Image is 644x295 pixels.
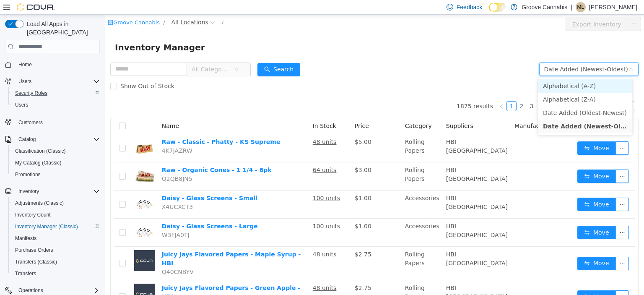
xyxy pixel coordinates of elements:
u: 64 units [208,152,232,159]
span: Manifests [15,235,36,242]
a: Inventory Count [12,210,54,220]
span: ML [577,2,584,12]
td: Accessories [297,176,338,204]
img: Daisy - Glass Screens - Large hero shot [29,207,50,228]
a: Security Roles [12,88,51,98]
a: Manifests [12,233,40,243]
span: HBI [GEOGRAPHIC_DATA] [341,236,403,252]
li: Date Added (Newest-Oldest) [433,105,527,118]
span: HBI [GEOGRAPHIC_DATA] [341,124,403,139]
button: Inventory Manager (Classic) [8,221,103,232]
span: $2.75 [250,270,267,277]
span: $1.00 [250,180,267,187]
span: Home [18,61,32,68]
button: Catalog [15,134,39,144]
span: In Stock [208,108,231,115]
td: Rolling Papers [297,232,338,266]
span: Inventory Count [12,210,100,220]
button: icon: ellipsis [511,127,524,140]
button: Export Inventory [461,3,523,16]
span: Promotions [15,171,41,178]
span: HBI [GEOGRAPHIC_DATA] [341,180,403,196]
span: Transfers [12,269,100,279]
span: $5.00 [250,124,267,131]
span: Q40CNBYV [57,254,89,261]
button: icon: searchSearch [153,48,195,62]
button: icon: ellipsis [511,155,524,168]
span: My Catalog (Classic) [15,159,62,166]
button: Home [2,58,103,70]
a: 4 [432,87,441,96]
span: Transfers [15,270,36,277]
a: Daisy - Glass Screens - Small [57,180,153,187]
a: Purchase Orders [12,245,57,255]
span: Inventory [18,188,39,195]
span: Manufacturer [410,108,449,115]
span: Show Out of Stock [12,68,73,75]
a: 1 [402,87,411,96]
span: Name [57,108,74,115]
a: Raw - Classic - Phatty - KS Supreme [57,124,176,131]
button: Customers [2,116,103,128]
span: Q2QB8JN5 [57,161,88,167]
button: Promotions [8,169,103,180]
li: 1 [402,86,412,97]
u: 100 units [208,208,236,215]
a: Customers [15,117,46,128]
span: HBI [GEOGRAPHIC_DATA] [341,208,403,224]
li: 3 [422,86,432,97]
span: All Categories [87,50,125,59]
span: Catalog [18,136,36,143]
div: Michael Langburt [576,2,586,12]
button: Inventory [2,185,103,197]
button: Users [8,99,103,111]
span: Manifests [12,233,100,243]
span: Customers [15,117,100,127]
button: icon: ellipsis [511,183,524,196]
button: Inventory Count [8,209,103,221]
img: Cova [17,3,55,11]
button: icon: swapMove [473,183,511,196]
p: Groove Cannabis [522,2,567,12]
a: icon: shopGroove Cannabis [3,5,55,11]
span: 4K7JAZRW [57,133,88,139]
span: Suppliers [341,108,369,115]
button: Purchase Orders [8,244,103,256]
button: icon: swapMove [473,276,511,289]
span: Price [250,108,264,115]
span: Users [18,78,31,85]
button: icon: ellipsis [511,211,524,225]
a: 2 [412,87,421,96]
span: Transfers (Classic) [12,257,100,267]
li: Previous Page [392,86,402,97]
i: icon: down [524,52,529,58]
span: Adjustments (Classic) [15,200,64,206]
td: Rolling Papers [297,120,338,148]
span: Inventory Manager (Classic) [12,222,100,232]
div: Date Added (Newest-Oldest) [439,48,523,61]
button: Inventory [15,186,42,196]
a: Adjustments (Classic) [12,198,67,208]
u: 48 units [208,236,232,243]
img: Raw - Organic Cones - 1 1/4 - 6pk hero shot [29,151,50,172]
button: icon: ellipsis [511,242,524,256]
span: Users [12,100,100,110]
img: Juicy Jays Flavored Papers - Green Apple - HBI placeholder [29,269,50,290]
button: Transfers [8,268,103,279]
li: 2 [412,86,422,97]
span: HBI [GEOGRAPHIC_DATA] [341,270,403,285]
span: Inventory [15,186,100,196]
span: Operations [18,287,43,294]
span: Load All Apps in [GEOGRAPHIC_DATA] [23,20,100,37]
p: [PERSON_NAME] [589,2,637,12]
span: Adjustments (Classic) [12,198,100,208]
i: icon: close-circle [105,5,110,10]
span: Inventory Manager [10,26,105,39]
span: W3FJA0TJ [57,217,85,224]
a: Classification (Classic) [12,146,69,156]
span: $2.75 [250,236,267,243]
i: icon: left [394,89,399,94]
a: Transfers [12,269,39,279]
span: Classification (Classic) [12,146,100,156]
button: Catalog [2,133,103,145]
